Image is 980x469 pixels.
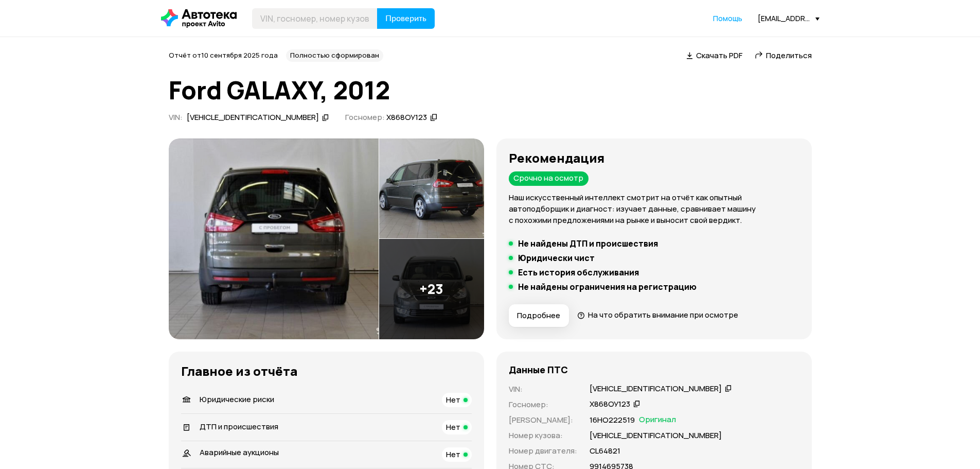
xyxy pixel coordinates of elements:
h3: Рекомендация [509,151,799,165]
span: Аварийные аукционы [200,447,279,458]
span: Скачать PDF [696,50,742,61]
span: ДТП и происшествия [200,421,278,432]
span: На что обратить внимание при осмотре [588,309,738,320]
span: Нет [446,422,460,432]
p: [PERSON_NAME] : [509,414,577,426]
h5: Не найдены ограничения на регистрацию [518,282,697,292]
h4: Данные ПТС [509,364,568,375]
p: Номер кузова : [509,430,577,441]
span: Госномер: [345,112,385,123]
span: Оригинал [639,414,676,426]
h5: Юридически чист [518,253,595,263]
h5: Есть история обслуживания [518,267,639,277]
span: Отчёт от 10 сентября 2025 года [169,50,278,60]
div: [VEHICLE_IDENTIFICATION_NUMBER] [187,112,319,123]
p: [VEHICLE_IDENTIFICATION_NUMBER] [590,430,722,441]
button: Подробнее [509,304,569,327]
div: Полностью сформирован [286,49,383,62]
span: Поделиться [766,50,812,61]
h5: Не найдены ДТП и происшествия [518,238,658,249]
span: Проверить [385,14,426,23]
p: VIN : [509,384,577,395]
p: Наш искусственный интеллект смотрит на отчёт как опытный автоподборщик и диагност: изучает данные... [509,192,799,226]
button: Проверить [377,8,435,29]
a: Помощь [713,13,742,24]
p: СL64821 [590,445,620,457]
div: Х868ОУ123 [386,112,427,123]
p: 16НО222519 [590,414,635,426]
span: Нет [446,394,460,405]
a: Поделиться [755,50,812,61]
h3: Главное из отчёта [181,364,472,378]
a: На что обратить внимание при осмотре [577,309,739,320]
div: [EMAIL_ADDRESS][DOMAIN_NAME] [758,13,819,23]
div: Х868ОУ123 [590,399,630,410]
a: Скачать PDF [686,50,742,61]
span: Юридические риски [200,394,274,405]
span: Нет [446,449,460,460]
h1: Ford GALAXY, 2012 [169,76,812,104]
p: Номер двигателя : [509,445,577,457]
span: Подробнее [517,310,560,321]
p: Госномер : [509,399,577,410]
div: [VEHICLE_IDENTIFICATION_NUMBER] [590,384,722,394]
input: VIN, госномер, номер кузова [252,8,378,29]
span: VIN : [169,112,183,123]
div: Срочно на осмотр [509,171,589,186]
